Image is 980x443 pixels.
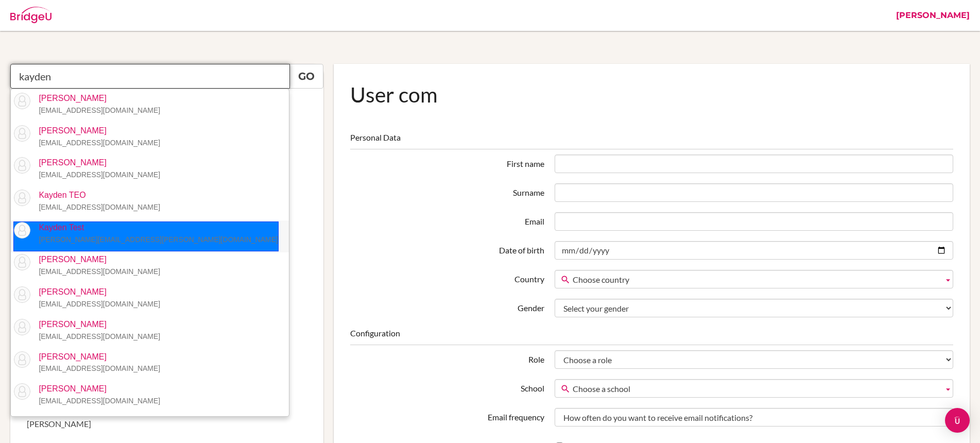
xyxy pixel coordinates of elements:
img: thumb_default-9baad8e6c595f6d87dbccf3bc005204999cb094ff98a76d4c88bb8097aa52fd3.png [14,190,30,206]
label: Email frequency [345,408,549,423]
a: New User [10,89,323,133]
span: Choose a school [573,380,939,398]
label: Country [345,270,549,285]
small: [EMAIL_ADDRESS][DOMAIN_NAME] [39,171,160,179]
a: Go [289,64,323,89]
legend: Personal Data [350,132,953,149]
small: [EMAIL_ADDRESS][DOMAIN_NAME] [39,106,160,114]
p: [PERSON_NAME] [30,286,160,310]
label: First name [345,155,549,170]
img: thumb_default-9baad8e6c595f6d87dbccf3bc005204999cb094ff98a76d4c88bb8097aa52fd3.png [14,286,30,303]
label: Role [345,350,549,366]
img: thumb_default-9baad8e6c595f6d87dbccf3bc005204999cb094ff98a76d4c88bb8097aa52fd3.png [14,383,30,400]
img: thumb_default-9baad8e6c595f6d87dbccf3bc005204999cb094ff98a76d4c88bb8097aa52fd3.png [14,157,30,174]
label: Email [345,212,549,228]
p: [PERSON_NAME] [30,254,160,278]
div: Open Intercom Messenger [945,408,970,433]
p: [PERSON_NAME] [30,93,160,116]
img: thumb_default-9baad8e6c595f6d87dbccf3bc005204999cb094ff98a76d4c88bb8097aa52fd3.png [14,351,30,368]
small: [EMAIL_ADDRESS][DOMAIN_NAME] [39,203,160,211]
label: Date of birth [345,241,549,257]
img: thumb_default-9baad8e6c595f6d87dbccf3bc005204999cb094ff98a76d4c88bb8097aa52fd3.png [14,125,30,142]
p: Kayden Test [30,222,278,246]
label: School [345,379,549,395]
p: [PERSON_NAME] [30,351,160,375]
small: [EMAIL_ADDRESS][DOMAIN_NAME] [39,332,160,340]
small: [EMAIL_ADDRESS][DOMAIN_NAME] [39,267,160,276]
input: Quicksearch user [10,64,290,89]
img: thumb_default-9baad8e6c595f6d87dbccf3bc005204999cb094ff98a76d4c88bb8097aa52fd3.png [14,222,30,238]
legend: Configuration [350,328,953,345]
p: Kayden TEO [30,190,160,213]
img: thumb_default-9baad8e6c595f6d87dbccf3bc005204999cb094ff98a76d4c88bb8097aa52fd3.png [14,93,30,109]
small: [PERSON_NAME][EMAIL_ADDRESS][PERSON_NAME][DOMAIN_NAME] [39,235,278,244]
small: [EMAIL_ADDRESS][DOMAIN_NAME] [39,397,160,405]
img: Bridge-U [10,7,51,23]
label: Surname [345,183,549,199]
img: thumb_default-9baad8e6c595f6d87dbccf3bc005204999cb094ff98a76d4c88bb8097aa52fd3.png [14,254,30,270]
h1: User com [350,80,953,109]
span: Choose country [573,270,939,289]
small: [EMAIL_ADDRESS][DOMAIN_NAME] [39,300,160,308]
p: [PERSON_NAME] [30,319,160,343]
small: [EMAIL_ADDRESS][DOMAIN_NAME] [39,139,160,147]
img: thumb_default-9baad8e6c595f6d87dbccf3bc005204999cb094ff98a76d4c88bb8097aa52fd3.png [14,319,30,335]
p: [PERSON_NAME] [30,383,160,407]
small: [EMAIL_ADDRESS][DOMAIN_NAME] [39,364,160,372]
p: [PERSON_NAME] [30,157,160,181]
p: [PERSON_NAME] [30,125,160,149]
label: Gender [345,299,549,314]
